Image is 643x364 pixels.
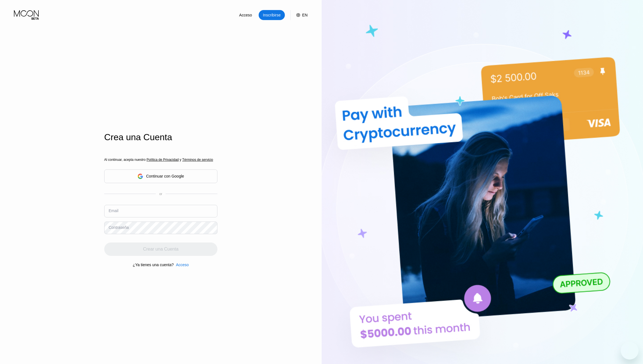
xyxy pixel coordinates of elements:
[104,158,217,162] div: Al continuar, acepta nuestro
[179,158,182,162] span: y
[239,12,253,18] div: Acceso
[174,263,189,267] div: Acceso
[147,158,179,162] span: Política de Privacidad
[302,13,307,17] div: EN
[232,10,259,20] div: Acceso
[259,10,285,20] div: Inscribirse
[262,12,281,18] div: Inscribirse
[109,225,129,230] div: Contraseña
[109,208,118,213] div: Email
[133,263,174,267] div: ¿Ya tienes una cuenta?
[182,158,213,162] span: Términos de servicio
[290,10,307,20] div: EN
[159,192,162,196] div: or
[104,169,217,183] div: Continuar con Google
[621,342,639,360] iframe: Botón para iniciar la ventana de mensajería
[104,132,217,142] div: Crea una Cuenta
[146,174,184,178] div: Continuar con Google
[176,263,189,267] div: Acceso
